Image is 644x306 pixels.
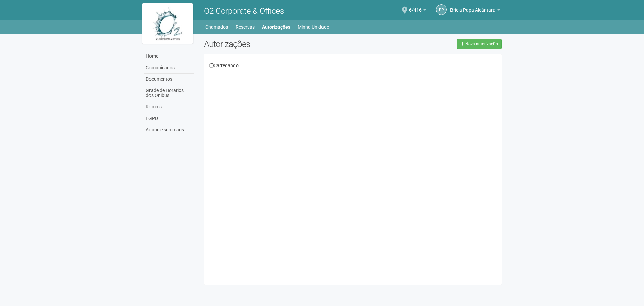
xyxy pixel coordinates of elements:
img: logo.jpg [142,3,193,44]
a: Chamados [205,22,228,32]
a: Brícia Papa Alcântara [450,8,500,14]
a: Documentos [144,74,194,85]
a: Reservas [235,22,255,32]
a: LGPD [144,113,194,124]
a: BP [436,4,447,15]
a: Nova autorização [457,39,502,49]
a: Comunicados [144,62,194,74]
a: Home [144,51,194,62]
a: Grade de Horários dos Ônibus [144,85,194,101]
div: Carregando... [209,62,497,69]
a: Autorizações [262,22,290,32]
a: Anuncie sua marca [144,124,194,135]
a: Minha Unidade [298,22,329,32]
span: Nova autorização [465,42,498,46]
span: Brícia Papa Alcântara [450,1,496,13]
a: 6/416 [409,8,426,14]
h2: Autorizações [204,39,348,49]
span: O2 Corporate & Offices [204,6,284,16]
a: Ramais [144,101,194,113]
span: 6/416 [409,1,422,13]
